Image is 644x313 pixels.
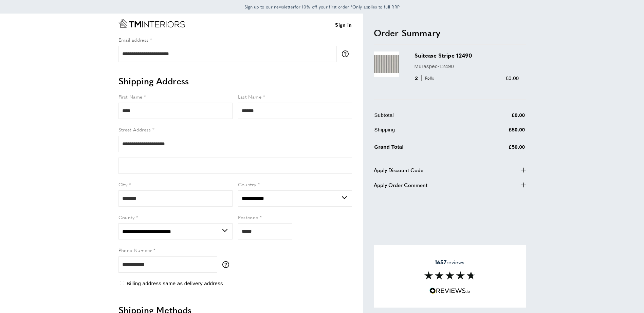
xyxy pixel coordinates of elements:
h2: Order Summary [374,27,526,39]
img: Reviews section [424,271,475,279]
button: More information [342,50,352,57]
div: 2 [415,74,437,82]
span: Last Name [238,93,262,100]
span: £0.00 [505,75,519,81]
img: Reviews.io 5 stars [429,288,470,294]
p: Muraspec-12490 [415,62,519,70]
span: Postcode [238,214,258,221]
span: reviews [435,259,464,266]
h2: Shipping Address [118,75,352,87]
span: Street Address [118,126,151,133]
span: Rolls [421,75,436,81]
span: Apply Order Comment [374,181,427,189]
span: First Name [118,93,143,100]
strong: 1657 [435,258,446,266]
span: Sign up to our newsletter [244,4,295,10]
h3: Suitcase Stripe 12490 [415,51,519,59]
td: Subtotal [374,111,471,124]
span: Apply Discount Code [374,166,423,174]
a: Sign up to our newsletter [244,3,295,10]
span: County [118,214,135,221]
td: £50.00 [472,142,525,156]
td: Grand Total [374,142,471,156]
a: Sign in [335,21,352,29]
td: Shipping [374,126,471,139]
a: Go to Home page [118,19,185,28]
input: Billing address same as delivery address [120,281,124,285]
img: Suitcase Stripe 12490 [374,51,399,77]
span: Billing address same as delivery address [127,280,223,286]
td: £0.00 [472,111,525,124]
span: Phone Number [118,247,152,253]
td: £50.00 [472,126,525,139]
span: City [118,181,128,188]
span: Country [238,181,256,188]
span: for 10% off your first order *Only applies to full RRP [244,4,400,10]
button: More information [222,261,233,268]
span: Email address [118,36,149,43]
